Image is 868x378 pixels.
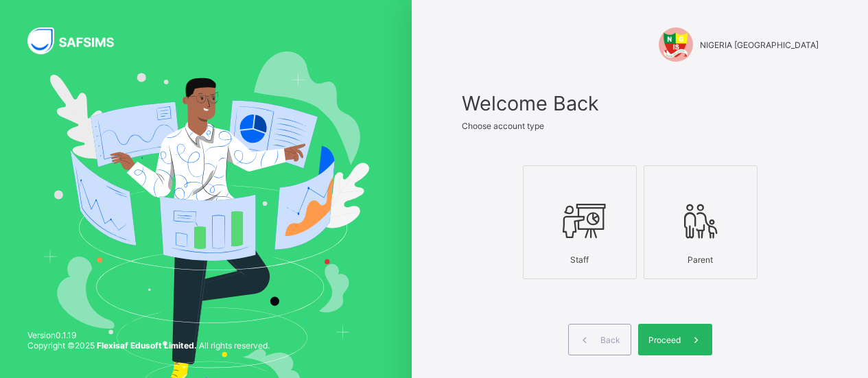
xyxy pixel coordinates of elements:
span: Choose account type [462,121,544,131]
div: Staff [530,248,629,272]
strong: Flexisaf Edusoft Limited. [97,340,197,351]
span: Back [600,335,620,345]
span: Welcome Back [462,91,819,115]
img: SAFSIMS Logo [27,27,130,54]
span: Proceed [648,335,681,345]
div: Parent [651,248,750,272]
span: Copyright © 2025 All rights reserved. [27,340,270,351]
span: NIGERIA [GEOGRAPHIC_DATA] [700,40,819,50]
span: Version 0.1.19 [27,330,270,340]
